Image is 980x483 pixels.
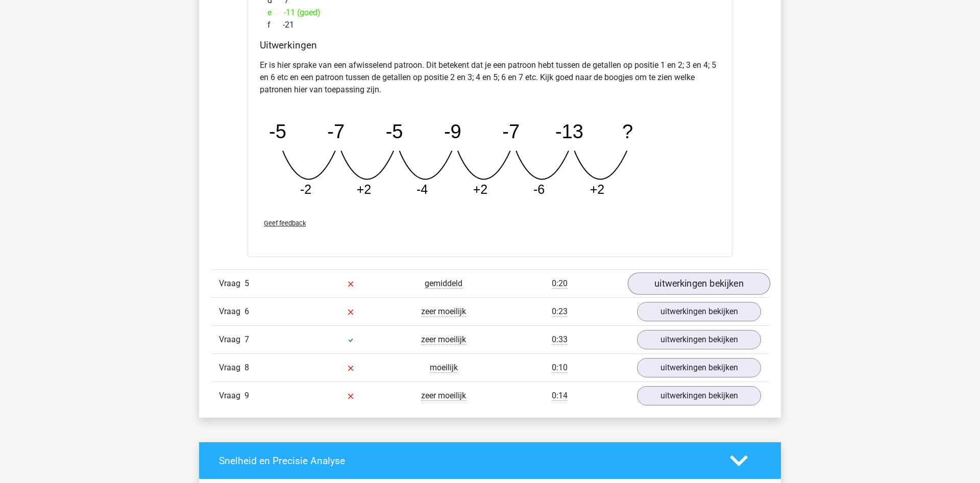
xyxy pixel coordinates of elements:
[425,278,462,289] span: gemiddeld
[637,386,761,405] a: uitwerkingen bekijken
[269,121,286,142] tspan: -5
[555,121,583,142] tspan: -13
[637,302,761,321] a: uitwerkingen bekijken
[260,19,720,31] div: -21
[637,358,761,377] a: uitwerkingen bekijken
[552,335,568,345] span: 0:33
[552,278,568,289] span: 0:20
[444,121,461,142] tspan: -9
[502,121,520,142] tspan: -7
[300,182,311,196] tspan: -2
[327,121,345,142] tspan: -7
[590,182,605,196] tspan: +2
[267,7,284,19] span: e
[533,182,545,196] tspan: -6
[267,19,283,31] span: f
[244,363,249,372] span: 8
[219,334,244,346] span: Vraag
[622,121,633,142] tspan: ?
[219,306,244,318] span: Vraag
[416,182,428,196] tspan: -4
[260,7,720,19] div: -11 (goed)
[260,39,720,51] h4: Uitwerkingen
[421,391,466,401] span: zeer moeilijk
[219,390,244,402] span: Vraag
[421,307,466,317] span: zeer moeilijk
[244,335,249,344] span: 7
[219,455,715,467] h4: Snelheid en Precisie Analyse
[628,273,770,295] a: uitwerkingen bekijken
[244,391,249,400] span: 9
[244,307,249,316] span: 6
[421,335,466,345] span: zeer moeilijk
[430,363,458,373] span: moeilijk
[552,307,568,317] span: 0:23
[552,363,568,373] span: 0:10
[219,277,244,290] span: Vraag
[219,362,244,374] span: Vraag
[260,59,720,96] p: Er is hier sprake van een afwisselend patroon. Dit betekent dat je een patroon hebt tussen de get...
[386,121,403,142] tspan: -5
[637,330,761,349] a: uitwerkingen bekijken
[552,391,568,401] span: 0:14
[473,182,488,196] tspan: +2
[264,219,306,227] span: Geef feedback
[357,182,372,196] tspan: +2
[244,278,249,288] span: 5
